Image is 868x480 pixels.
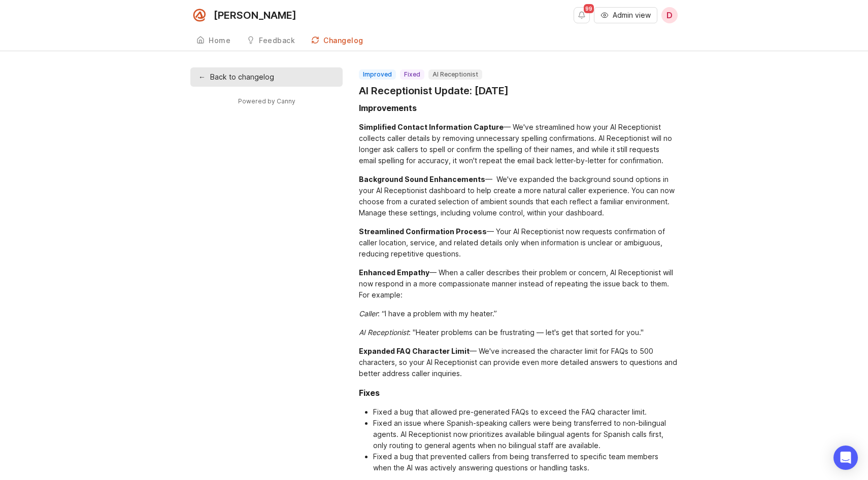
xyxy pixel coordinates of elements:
a: Changelog [305,30,370,51]
div: — We've streamlined how your AI Receptionist collects caller details by removing unnecessary spel... [359,122,678,166]
div: Caller [359,309,378,318]
div: — We've increased the character limit for FAQs to 500 characters, so your AI Receptionist can pro... [359,346,678,379]
div: Expanded FAQ Character Limit [359,347,470,355]
div: Streamlined Confirmation Process [359,227,487,236]
div: ← [198,71,205,83]
div: Feedback [259,37,295,44]
img: Smith.ai logo [190,6,209,24]
div: Home [209,37,230,44]
span: D [666,9,673,21]
div: AI Receptionist [359,328,409,337]
div: : "Heater problems can be frustrating — let's get that sorted for you." [359,327,678,338]
div: Background Sound Enhancements [359,175,485,183]
li: Fixed a bug that prevented callers from being transferred to specific team members when the AI wa... [373,451,678,473]
div: — When a caller describes their problem or concern, AI Receptionist will now respond in a more co... [359,267,678,301]
button: Admin view [594,7,657,23]
a: ←Back to changelog [190,67,343,87]
p: fixed [404,70,420,79]
span: 99 [584,4,594,13]
div: [PERSON_NAME] [214,10,296,20]
div: — Your AI Receptionist now requests confirmation of caller location, service, and related details... [359,226,678,260]
li: Fixed an issue where Spanish-speaking callers were being transferred to non-bilingual agents. AI ... [373,418,678,451]
div: Improvements [359,102,417,114]
div: Fixes [359,387,380,399]
button: Notifications [574,7,590,23]
a: AI Receptionist Update: [DATE] [359,84,509,98]
div: Simplified Contact Information Capture [359,123,504,131]
div: — We've expanded the background sound options in your AI Receptionist dashboard to help create a ... [359,174,678,218]
span: Admin view [613,10,651,20]
p: improved [363,70,392,79]
a: Powered by Canny [237,95,297,107]
button: D [661,7,678,23]
div: Open Intercom Messenger [833,446,858,470]
div: Changelog [323,37,363,44]
div: Enhanced Empathy [359,268,429,277]
li: Fixed a bug that allowed pre-generated FAQs to exceed the FAQ character limit. [373,407,678,418]
a: Feedback [241,30,301,51]
div: : “I have a problem with my heater.” [359,308,678,319]
a: Home [190,30,237,51]
p: AI Receptionist [432,70,478,79]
